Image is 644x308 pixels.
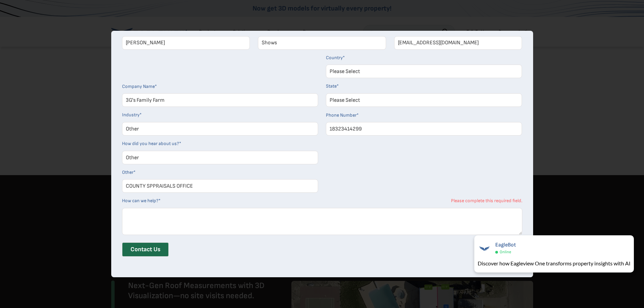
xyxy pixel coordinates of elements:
input: Contact Us [122,242,169,257]
span: EagleBot [495,242,516,248]
img: EagleBot [478,242,491,255]
span: Country [326,55,343,61]
span: Online [500,250,511,255]
span: Company Name [122,84,155,89]
span: State [326,83,337,89]
div: Discover how Eagleview One transforms property insights with AI [478,259,630,267]
label: Please complete this required field. [451,198,522,204]
span: Other [122,169,134,175]
span: How can we help? [122,198,159,204]
span: Industry [122,112,140,118]
span: How did you hear about us? [122,141,179,146]
span: Phone Number [326,112,357,118]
